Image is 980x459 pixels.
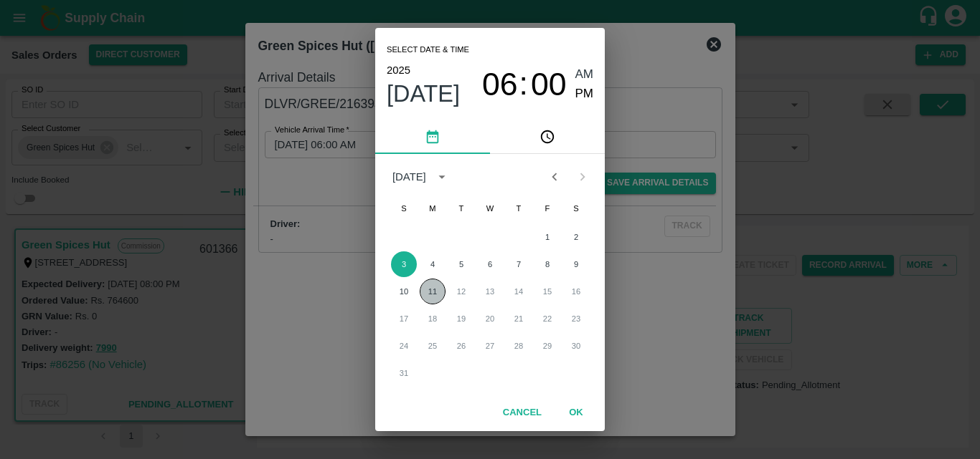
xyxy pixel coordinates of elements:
[531,65,567,103] button: 00
[430,165,453,188] button: calendar view is open, switch to year view
[387,61,410,79] button: 2025
[482,66,518,103] span: 06
[563,194,589,223] span: Saturday
[541,163,568,190] button: Previous month
[387,79,460,108] button: [DATE]
[575,65,594,84] button: AM
[448,194,474,223] span: Tuesday
[575,84,594,104] button: PM
[482,65,518,103] button: 06
[477,251,503,277] button: 6
[563,251,589,277] button: 9
[534,251,560,277] button: 8
[392,169,426,185] div: [DATE]
[420,279,446,304] button: 11
[490,120,605,154] button: pick time
[534,224,560,250] button: 1
[391,194,417,223] span: Sunday
[506,251,532,277] button: 7
[531,66,567,103] span: 00
[391,251,417,277] button: 3
[375,120,490,154] button: pick date
[420,194,446,223] span: Monday
[448,251,474,277] button: 5
[391,279,417,304] button: 10
[497,400,547,425] button: Cancel
[420,251,446,277] button: 4
[387,39,469,61] span: Select date & time
[553,400,599,425] button: OK
[506,194,532,223] span: Thursday
[477,194,503,223] span: Wednesday
[519,65,528,103] span: :
[534,194,560,223] span: Friday
[563,224,589,250] button: 2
